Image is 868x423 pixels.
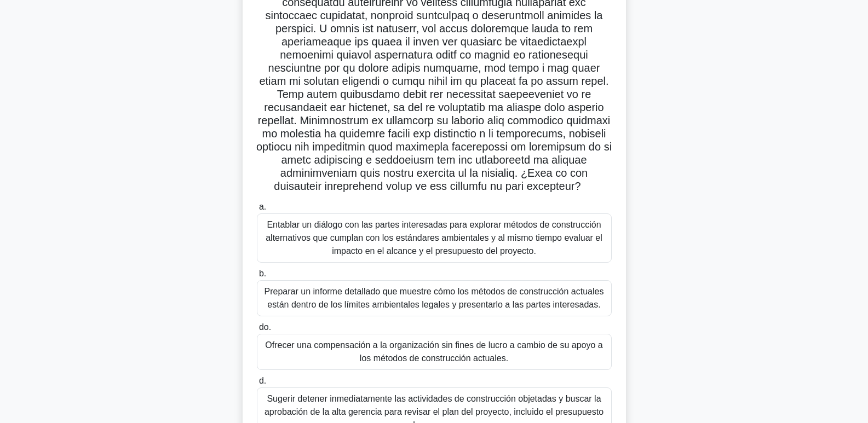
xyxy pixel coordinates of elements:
[259,376,266,385] font: d.
[266,220,602,256] font: Entablar un diálogo con las partes interesadas para explorar métodos de construcción alternativos...
[259,322,271,332] font: do.
[259,202,266,211] font: a.
[259,269,266,278] font: b.
[265,287,604,309] font: Preparar un informe detallado que muestre cómo los métodos de construcción actuales están dentro ...
[265,340,602,363] font: Ofrecer una compensación a la organización sin fines de lucro a cambio de su apoyo a los métodos ...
